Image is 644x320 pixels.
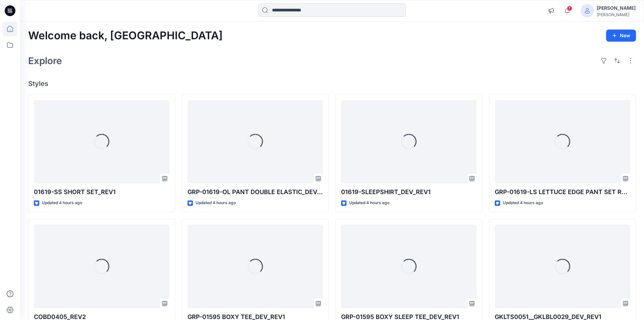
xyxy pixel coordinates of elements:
[34,187,169,197] p: 01619-SS SHORT SET_REV1
[597,4,636,12] div: [PERSON_NAME]
[503,199,543,207] p: Updated 4 hours ago
[196,199,236,207] p: Updated 4 hours ago
[28,80,636,88] h4: Styles
[597,12,636,17] div: [PERSON_NAME]
[341,187,477,197] p: 01619-SLEEPSHIRT_DEV_REV1
[585,8,590,13] svg: avatar
[187,187,323,197] p: GRP-01619-OL PANT DOUBLE ELASTIC_DEV_REV2
[28,30,223,42] h2: Welcome back, [GEOGRAPHIC_DATA]
[349,199,389,207] p: Updated 4 hours ago
[606,30,636,42] button: New
[495,187,630,197] p: GRP-01619-LS LETTUCE EDGE PANT SET REV1
[28,55,62,66] h2: Explore
[42,199,82,207] p: Updated 4 hours ago
[567,6,572,11] span: 7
